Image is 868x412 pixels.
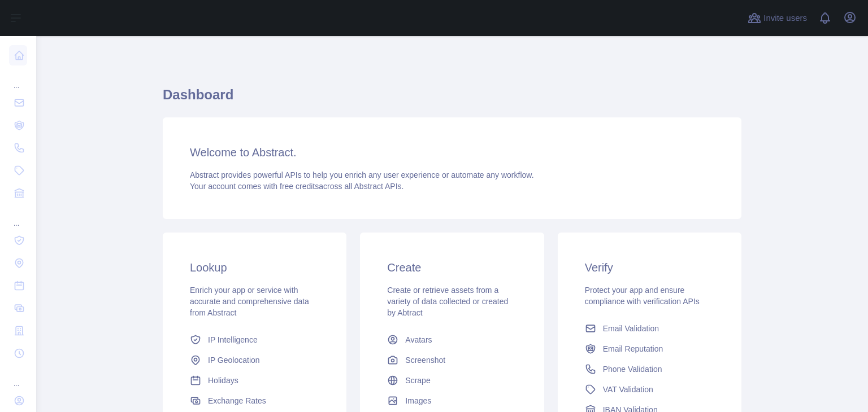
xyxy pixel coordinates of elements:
a: Images [383,391,521,411]
span: Phone Validation [603,363,662,375]
span: IP Geolocation [208,354,260,366]
a: Exchange Rates [185,391,324,411]
span: Email Reputation [603,343,663,354]
span: Your account comes with across all Abstract APIs. [190,182,403,191]
a: Screenshot [383,350,521,370]
span: Abstract provides powerful APIs to help you enrich any user experience or automate any workflow. [190,170,534,179]
span: Protect your app and ensure compliance with verification APIs [585,286,700,306]
a: Avatars [383,330,521,350]
span: free credits [280,182,319,191]
a: IP Intelligence [185,330,324,350]
div: ... [9,205,27,228]
span: Avatars [405,334,432,345]
h3: Create [387,260,517,275]
a: VAT Validation [580,379,719,400]
span: Screenshot [405,354,445,366]
h3: Lookup [190,260,319,275]
div: ... [9,366,27,388]
span: Images [405,395,431,406]
h1: Dashboard [163,86,741,113]
a: Email Validation [580,318,719,339]
span: Scrape [405,375,430,386]
span: Invite users [763,12,807,25]
span: Exchange Rates [208,395,266,406]
a: Holidays [185,370,324,391]
span: Holidays [208,375,238,386]
a: Scrape [383,370,521,391]
span: Enrich your app or service with accurate and comprehensive data from Abstract [190,286,309,317]
span: Email Validation [603,323,659,334]
a: Email Reputation [580,339,719,359]
a: IP Geolocation [185,350,324,370]
a: Phone Validation [580,359,719,379]
div: ... [9,68,27,90]
span: IP Intelligence [208,334,258,345]
span: VAT Validation [603,384,653,395]
span: Create or retrieve assets from a variety of data collected or created by Abtract [387,286,508,317]
h3: Verify [585,260,714,275]
button: Invite users [745,9,809,27]
h3: Welcome to Abstract. [190,144,714,160]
